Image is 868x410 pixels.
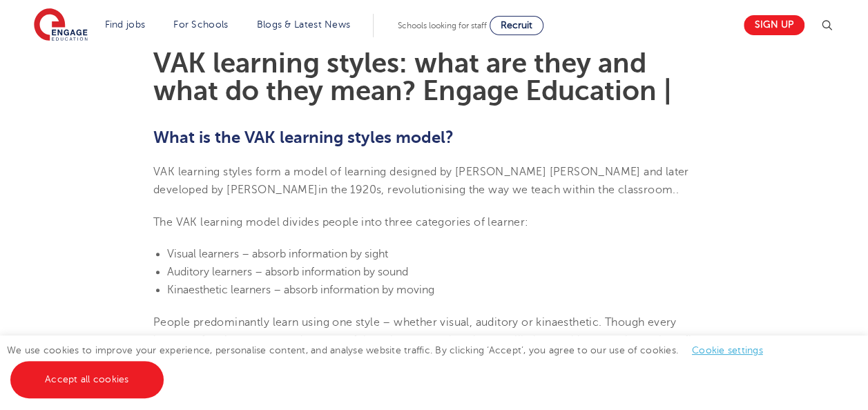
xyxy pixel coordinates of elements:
span: Auditory learners – absorb information by sound [167,266,408,278]
span: Visual learners – absorb information by sight [167,248,388,260]
a: Accept all cookies [10,361,164,398]
b: What is the VAK learning styles model? [153,128,454,147]
span: Schools looking for staff [398,21,487,30]
a: For Schools [173,19,228,30]
a: Cookie settings [692,345,763,355]
span: We use cookies to improve your experience, personalise content, and analyse website traffic. By c... [7,345,777,384]
h1: VAK learning styles: what are they and what do they mean? Engage Education | [153,50,715,105]
span: Recruit [501,20,532,30]
img: Engage Education [34,8,88,43]
a: Recruit [490,16,543,35]
span: in the 1920s, revolutionising the way we teach within the classroom. [318,184,675,196]
span: People predominantly learn using one style – whether visual, auditory or kinaesthetic. Though eve... [153,316,695,365]
span: The VAK learning model divides people into three categories of learner: [153,216,528,228]
a: Sign up [744,15,804,35]
a: Blogs & Latest News [257,19,351,30]
span: VAK learning styles form a model of learning designed by [PERSON_NAME] [PERSON_NAME] and later de... [153,166,689,196]
a: Find jobs [105,19,146,30]
span: Kinaesthetic learners – absorb information by moving [167,284,434,296]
